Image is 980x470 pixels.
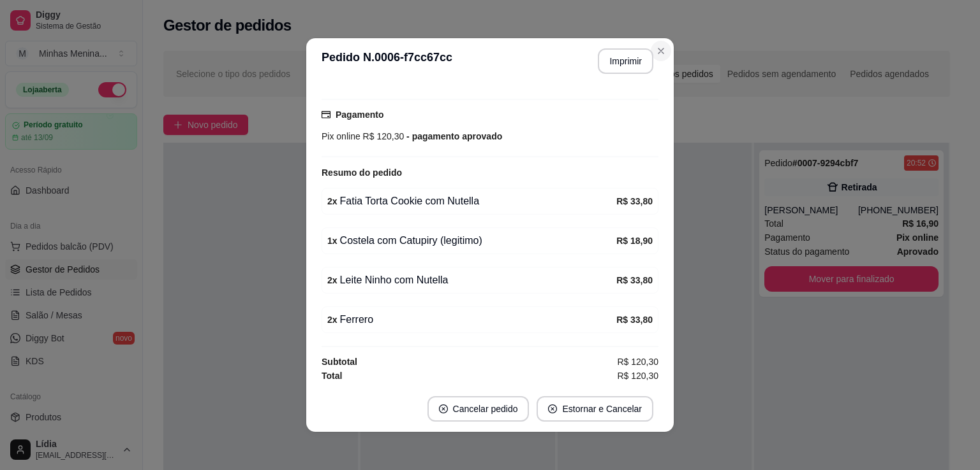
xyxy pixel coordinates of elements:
[617,355,658,369] span: R$ 120,30
[548,404,557,413] span: close-circle
[322,131,360,141] span: Pix online
[616,315,653,325] strong: R$ 33,80
[322,167,402,178] strong: Resumo do pedido
[617,369,658,383] span: R$ 120,30
[616,275,653,285] strong: R$ 33,80
[327,236,338,246] strong: 1 x
[322,357,357,367] strong: Subtotal
[327,194,616,209] div: Fatia Torta Cookie com Nutella
[327,196,338,206] strong: 2 x
[598,48,653,74] button: Imprimir
[327,312,616,327] div: Ferrero
[651,41,671,61] button: Close
[616,196,653,206] strong: R$ 33,80
[336,110,383,120] strong: Pagamento
[322,48,452,74] h3: Pedido N. 0006-f7cc67cc
[537,396,653,422] button: close-circleEstornar e Cancelar
[322,371,342,381] strong: Total
[327,275,338,285] strong: 2 x
[327,315,338,325] strong: 2 x
[360,131,405,141] span: R$ 120,30
[616,236,653,246] strong: R$ 18,90
[439,404,448,413] span: close-circle
[427,396,530,422] button: close-circleCancelar pedido
[327,273,616,288] div: Leite Ninho com Nutella
[322,110,330,119] span: credit-card
[404,131,502,141] span: - pagamento aprovado
[327,233,616,248] div: Costela com Catupiry (legitimo)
